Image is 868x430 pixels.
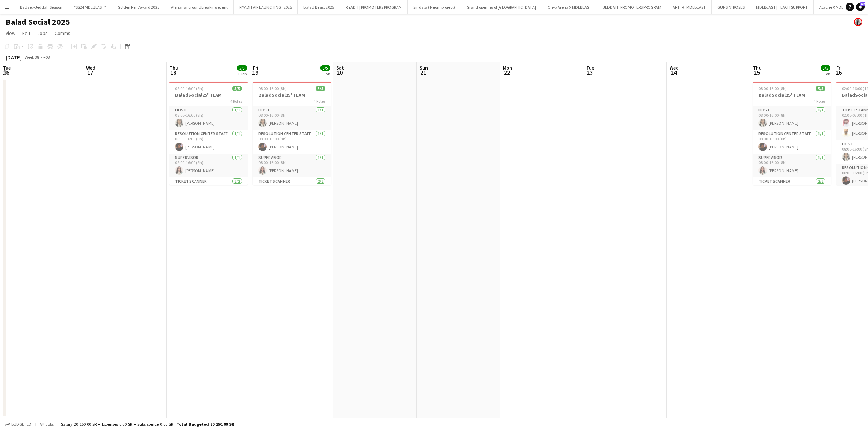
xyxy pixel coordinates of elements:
[585,68,594,76] span: 23
[753,130,831,154] app-card-role: Resolution Center Staff1/108:00-16:00 (8h)[PERSON_NAME]
[753,92,831,98] h3: BaladSocial25' TEAM
[253,106,331,130] app-card-role: HOST1/108:00-16:00 (8h)[PERSON_NAME]
[38,422,55,427] span: All jobs
[253,92,331,98] h3: BaladSocial25' TEAM
[669,68,679,76] span: 24
[753,154,831,177] app-card-role: Supervisor1/108:00-16:00 (8h)[PERSON_NAME]
[835,68,842,76] span: 26
[6,54,22,61] div: [DATE]
[112,0,165,14] button: Golden Pen Award 2025
[3,65,11,71] span: Tue
[542,0,597,14] button: Onyx Arena X MDLBEAST
[750,0,814,14] button: MDLBEAST | TEACH SUPPORT
[169,82,248,185] app-job-card: 08:00-16:00 (8h)5/5BaladSocial25' TEAM4 RolesHOST1/108:00-16:00 (8h)[PERSON_NAME]Resolution Cente...
[753,82,831,185] app-job-card: 08:00-16:00 (8h)5/5BaladSocial25' TEAM4 RolesHOST1/108:00-16:00 (8h)[PERSON_NAME]Resolution Cente...
[20,29,33,38] a: Edit
[408,0,461,14] button: Sindala ( Neom project)
[61,422,234,427] div: Salary 20 150.00 SR + Expenses 0.00 SR + Subsistence 0.00 SR =
[586,65,594,71] span: Tue
[169,65,178,71] span: Thu
[55,30,70,36] span: Comms
[814,0,861,14] button: Atache X MDLBEAST
[6,30,15,36] span: View
[712,0,750,14] button: GUNS N' ROSES
[11,422,31,427] span: Budgeted
[252,68,258,76] span: 19
[253,130,331,154] app-card-role: Resolution Center Staff1/108:00-16:00 (8h)[PERSON_NAME]
[175,86,203,91] span: 08:00-16:00 (8h)
[169,92,248,98] h3: BaladSocial25' TEAM
[237,71,247,76] div: 1 Job
[503,65,512,71] span: Mon
[35,29,51,38] a: Jobs
[752,68,762,76] span: 25
[298,0,340,14] button: Balad Beast 2025
[597,0,667,14] button: JEDDAH | PROMOTERS PROGRAM
[22,30,30,36] span: Edit
[3,421,32,428] button: Budgeted
[420,65,428,71] span: Sun
[86,65,95,71] span: Wed
[237,65,247,71] span: 5/5
[340,0,408,14] button: RIYADH | PROMOTERS PROGRAM
[2,68,11,76] span: 16
[230,99,242,104] span: 4 Roles
[165,0,234,14] button: Al manar groundbreaking event
[753,177,831,211] app-card-role: Ticket Scanner2/208:00-16:00 (8h)
[14,0,68,14] button: Badael -Jeddah Season
[816,86,825,91] span: 5/5
[43,54,50,60] div: +03
[23,54,40,60] span: Week 38
[253,82,331,185] app-job-card: 08:00-16:00 (8h)5/5BaladSocial25' TEAM4 RolesHOST1/108:00-16:00 (8h)[PERSON_NAME]Resolution Cente...
[670,65,679,71] span: Wed
[758,86,787,91] span: 08:00-16:00 (8h)
[253,154,331,177] app-card-role: Supervisor1/108:00-16:00 (8h)[PERSON_NAME]
[335,68,344,76] span: 20
[320,65,330,71] span: 5/5
[169,154,248,177] app-card-role: Supervisor1/108:00-16:00 (8h)[PERSON_NAME]
[821,65,830,71] span: 5/5
[860,2,865,6] span: 62
[169,177,248,211] app-card-role: Ticket Scanner2/208:00-16:00 (8h)
[232,86,242,91] span: 5/5
[836,65,842,71] span: Fri
[418,68,428,76] span: 21
[667,0,712,14] button: AFT_R | MDLBEAST
[176,422,234,427] span: Total Budgeted 20 150.00 SR
[854,18,862,26] app-user-avatar: Ali Shamsan
[37,30,48,36] span: Jobs
[316,86,325,91] span: 5/5
[234,0,298,14] button: RIYADH AIR LAUNCHING | 2025
[814,99,825,104] span: 4 Roles
[169,106,248,130] app-card-role: HOST1/108:00-16:00 (8h)[PERSON_NAME]
[753,65,762,71] span: Thu
[168,68,178,76] span: 18
[821,71,830,76] div: 1 Job
[85,68,95,76] span: 17
[3,29,18,38] a: View
[461,0,542,14] button: Grand opening of [GEOGRAPHIC_DATA]
[52,29,73,38] a: Comms
[753,106,831,130] app-card-role: HOST1/108:00-16:00 (8h)[PERSON_NAME]
[856,3,865,11] a: 62
[258,86,287,91] span: 08:00-16:00 (8h)
[6,17,70,27] h1: Balad Social 2025
[253,65,258,71] span: Fri
[321,71,330,76] div: 1 Job
[314,99,325,104] span: 4 Roles
[253,177,331,211] app-card-role: Ticket Scanner2/208:00-16:00 (8h)
[502,68,512,76] span: 22
[336,65,344,71] span: Sat
[68,0,112,14] button: *SS24 MDLBEAST*
[169,130,248,154] app-card-role: Resolution Center Staff1/108:00-16:00 (8h)[PERSON_NAME]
